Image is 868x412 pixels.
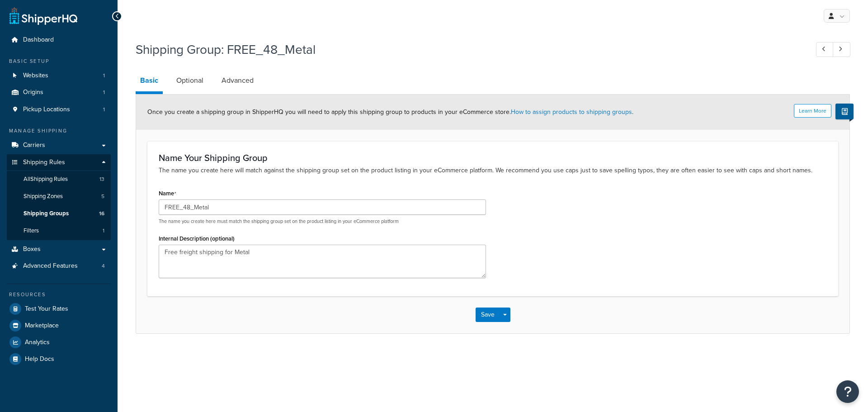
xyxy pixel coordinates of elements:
[7,351,111,367] a: Help Docs
[159,166,827,175] p: The name you create here will match against the shipping group set on the product listing in your...
[23,89,43,96] span: Origins
[25,305,68,313] span: Test Your Rates
[7,258,111,275] li: Advanced Features
[23,72,48,80] span: Websites
[7,188,111,205] li: Shipping Zones
[476,308,500,322] button: Save
[23,262,78,270] span: Advanced Features
[103,227,104,235] span: 1
[102,262,105,270] span: 4
[7,84,111,101] li: Origins
[25,322,59,330] span: Marketplace
[147,107,633,117] span: Once you create a shipping group in ShipperHQ you will need to apply this shipping group to produ...
[794,104,831,118] button: Learn More
[7,241,111,258] a: Boxes
[217,70,258,91] a: Advanced
[511,107,632,117] a: How to assign products to shipping groups
[816,42,834,57] a: Previous Record
[7,258,111,275] a: Advanced Features4
[7,127,111,135] div: Manage Shipping
[136,41,799,58] h1: Shipping Group: FREE_48_Metal
[836,380,859,403] button: Open Resource Center
[23,159,65,166] span: Shipping Rules
[23,142,45,149] span: Carriers
[101,193,104,200] span: 5
[23,36,54,44] span: Dashboard
[7,205,111,222] a: Shipping Groups16
[7,301,111,317] a: Test Your Rates
[25,355,54,363] span: Help Docs
[7,223,111,239] li: Filters
[7,291,111,298] div: Resources
[7,84,111,101] a: Origins1
[99,175,104,183] span: 13
[24,193,63,200] span: Shipping Zones
[833,42,850,57] a: Next Record
[99,210,104,218] span: 16
[23,106,70,114] span: Pickup Locations
[7,205,111,222] li: Shipping Groups
[7,188,111,205] a: Shipping Zones5
[25,339,50,346] span: Analytics
[24,227,39,235] span: Filters
[159,218,486,225] p: The name you create here must match the shipping group set on the product listing in your eCommer...
[7,57,111,65] div: Basic Setup
[159,245,486,278] textarea: Free freight shipping for Metal
[7,154,111,240] li: Shipping Rules
[103,106,105,114] span: 1
[7,137,111,154] a: Carriers
[7,67,111,84] a: Websites1
[7,32,111,48] a: Dashboard
[7,101,111,118] a: Pickup Locations1
[103,89,105,96] span: 1
[24,175,68,183] span: All Shipping Rules
[159,153,827,163] h3: Name Your Shipping Group
[7,171,111,188] a: AllShipping Rules13
[159,235,235,242] label: Internal Description (optional)
[24,210,69,218] span: Shipping Groups
[7,223,111,239] a: Filters1
[159,190,176,197] label: Name
[7,334,111,350] a: Analytics
[103,72,105,80] span: 1
[7,154,111,171] a: Shipping Rules
[7,101,111,118] li: Pickup Locations
[835,104,854,119] button: Show Help Docs
[7,317,111,334] a: Marketplace
[7,67,111,84] li: Websites
[23,246,41,253] span: Boxes
[172,70,208,91] a: Optional
[136,70,163,94] a: Basic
